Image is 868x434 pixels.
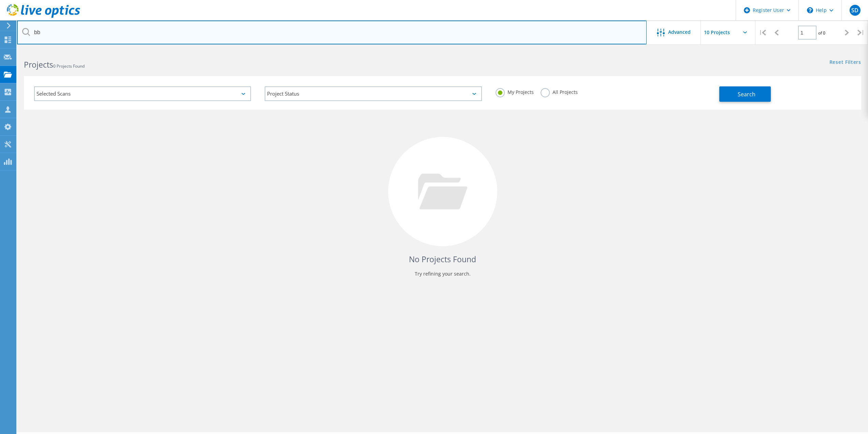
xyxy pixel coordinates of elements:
a: Reset Filters [829,60,861,66]
div: Project Status [265,86,482,101]
div: Selected Scans [34,86,251,101]
b: Projects [24,59,53,70]
label: All Projects [541,88,578,95]
span: Search [738,90,755,98]
h4: No Projects Found [31,254,854,265]
p: Try refining your search. [31,268,854,279]
input: Search projects by name, owner, ID, company, etc [17,20,647,44]
span: 0 Projects Found [53,63,85,69]
span: SD [851,8,858,13]
span: Advanced [668,30,691,34]
span: of 0 [818,30,825,36]
svg: \n [807,7,813,13]
a: Live Optics Dashboard [7,14,80,19]
label: My Projects [496,88,534,95]
div: | [854,20,868,45]
button: Search [719,86,771,102]
div: | [755,20,769,45]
